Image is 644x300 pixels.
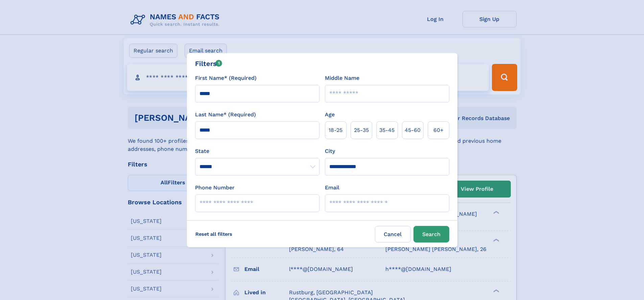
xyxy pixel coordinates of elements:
label: Middle Name [325,74,359,82]
label: Cancel [375,226,411,243]
label: Phone Number [195,184,235,192]
div: Filters [195,59,222,69]
span: 25‑35 [354,126,369,134]
button: Search [413,226,449,243]
label: Last Name* (Required) [195,111,256,119]
span: 45‑60 [405,126,421,134]
label: State [195,147,319,155]
label: Email [325,184,339,192]
label: First Name* (Required) [195,74,257,82]
span: 18‑25 [329,126,342,134]
span: 35‑45 [379,126,395,134]
label: City [325,147,335,155]
label: Age [325,111,335,119]
span: 60+ [433,126,444,134]
label: Reset all filters [191,226,237,242]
